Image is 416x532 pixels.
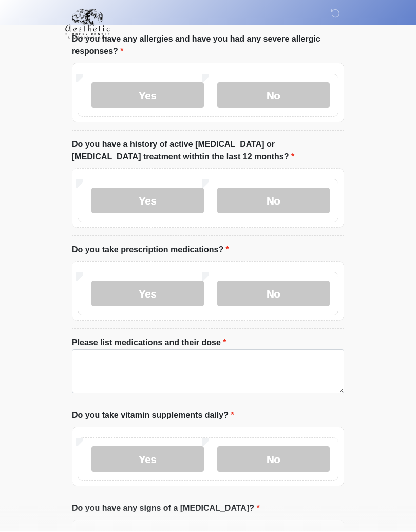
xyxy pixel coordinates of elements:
[91,188,204,214] label: Yes
[217,281,330,307] label: No
[72,139,344,163] label: Do you have a history of active [MEDICAL_DATA] or [MEDICAL_DATA] treatment withtin the last 12 mo...
[72,244,229,256] label: Do you take prescription medications?
[217,447,330,472] label: No
[72,410,234,422] label: Do you take vitamin supplements daily?
[91,281,204,307] label: Yes
[217,83,330,108] label: No
[91,447,204,472] label: Yes
[217,188,330,214] label: No
[72,503,260,515] label: Do you have any signs of a [MEDICAL_DATA]?
[91,83,204,108] label: Yes
[62,8,114,41] img: Aesthetic Surgery Centre, PLLC Logo
[72,337,226,350] label: Please list medications and their dose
